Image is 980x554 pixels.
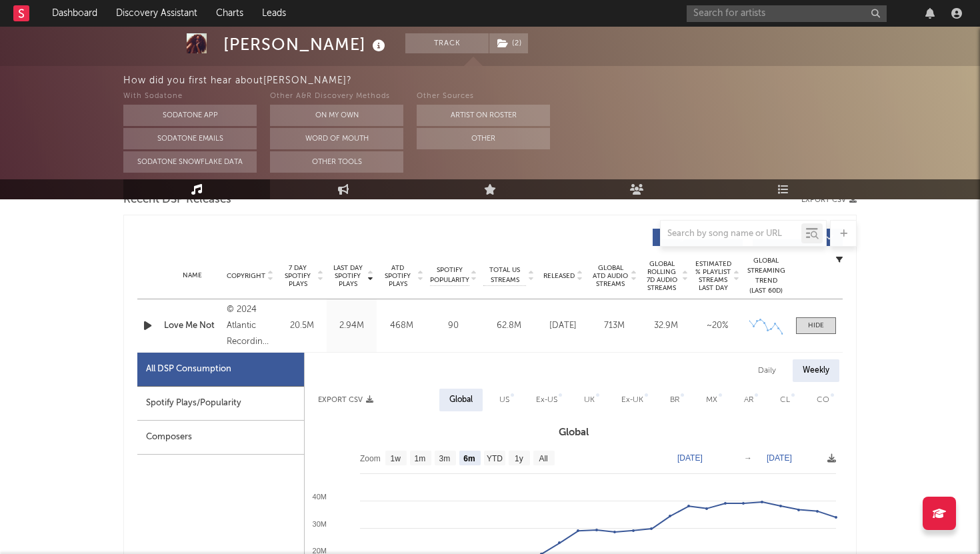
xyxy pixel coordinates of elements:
[748,359,786,382] div: Daily
[227,272,265,280] span: Copyright
[483,319,534,333] div: 62.8M
[360,454,381,463] text: Zoom
[661,229,801,239] input: Search by song name or URL
[123,105,257,126] button: Sodatone App
[463,454,475,463] text: 6m
[270,89,403,105] div: Other A&R Discovery Methods
[430,319,477,333] div: 90
[643,260,680,292] span: Global Rolling 7D Audio Streams
[330,264,365,288] span: Last Day Spotify Plays
[137,387,304,421] div: Spotify Plays/Popularity
[270,151,403,173] button: Other Tools
[137,353,304,387] div: All DSP Consumption
[146,361,231,377] div: All DSP Consumption
[164,319,220,333] a: Love Me Not
[489,33,529,53] span: ( 2 )
[592,319,637,333] div: 713M
[706,392,717,408] div: MX
[417,89,550,105] div: Other Sources
[543,272,575,280] span: Released
[487,454,503,463] text: YTD
[417,105,550,126] button: Artist on Roster
[280,319,323,333] div: 20.5M
[621,392,643,408] div: Ex-UK
[499,392,509,408] div: US
[744,453,752,463] text: →
[483,265,526,285] span: Total US Streams
[313,520,327,528] text: 30M
[123,128,257,149] button: Sodatone Emails
[592,264,629,288] span: Global ATD Audio Streams
[430,265,469,285] span: Spotify Popularity
[380,319,423,333] div: 468M
[380,264,415,288] span: ATD Spotify Plays
[536,392,557,408] div: Ex-US
[137,421,304,455] div: Composers
[270,105,403,126] button: On My Own
[391,454,401,463] text: 1w
[164,271,220,281] div: Name
[415,454,426,463] text: 1m
[695,260,731,292] span: Estimated % Playlist Streams Last Day
[695,319,739,333] div: ~ 20 %
[318,396,373,404] button: Export CSV
[405,33,489,53] button: Track
[780,392,790,408] div: CL
[449,392,473,408] div: Global
[439,454,451,463] text: 3m
[670,392,679,408] div: BR
[817,392,829,408] div: CO
[123,73,980,89] div: How did you first hear about [PERSON_NAME] ?
[744,392,753,408] div: AR
[330,319,373,333] div: 2.94M
[515,454,523,463] text: 1y
[123,192,231,208] span: Recent DSP Releases
[539,454,547,463] text: All
[746,256,786,296] div: Global Streaming Trend (Last 60D)
[305,425,843,441] h3: Global
[417,128,550,149] button: Other
[489,33,528,53] button: (2)
[541,319,585,333] div: [DATE]
[793,359,839,382] div: Weekly
[767,453,792,463] text: [DATE]
[313,493,327,501] text: 40M
[223,33,389,55] div: [PERSON_NAME]
[123,89,257,105] div: With Sodatone
[687,5,887,22] input: Search for artists
[677,453,703,463] text: [DATE]
[227,302,273,350] div: © 2024 Atlantic Recording Corporation
[801,196,857,204] button: Export CSV
[584,392,595,408] div: UK
[270,128,403,149] button: Word Of Mouth
[280,264,315,288] span: 7 Day Spotify Plays
[123,151,257,173] button: Sodatone Snowflake Data
[643,319,688,333] div: 32.9M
